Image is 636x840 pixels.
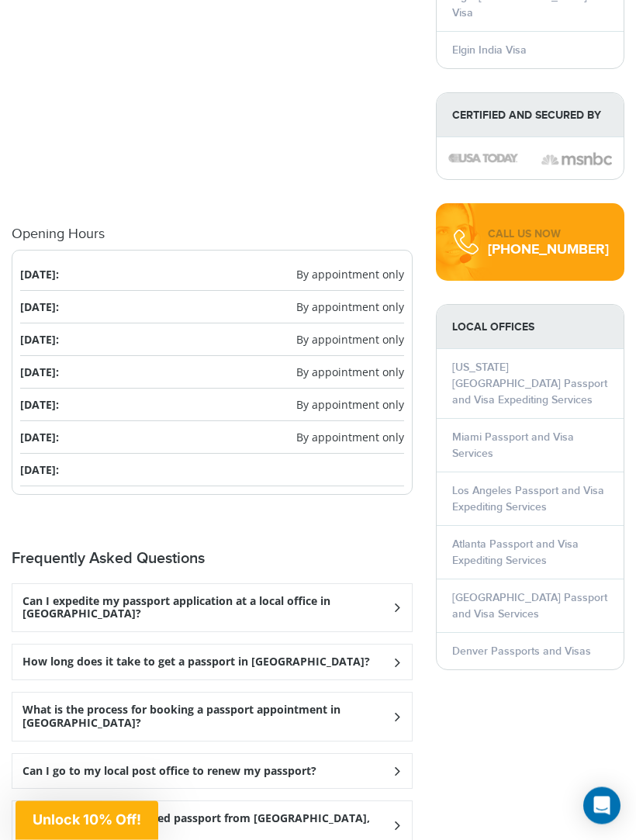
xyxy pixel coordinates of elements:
[296,267,404,283] span: By appointment only
[22,704,392,731] h3: What is the process for booking a passport appointment in [GEOGRAPHIC_DATA]?
[452,645,591,659] a: Denver Passports and Visas
[452,431,574,461] a: Miami Passport and Visa Services
[20,389,404,422] li: [DATE]:
[12,227,413,243] h4: Opening Hours
[22,766,316,779] h3: Can I go to my local post office to renew my passport?
[488,242,609,259] a: [PHONE_NUMBER]
[452,44,527,57] a: Elgin India Visa
[16,801,158,840] div: Unlock 10% Off!
[437,94,624,138] strong: Certified and Secured by
[452,485,604,514] a: Los Angeles Passport and Visa Expediting Services
[20,259,404,292] li: [DATE]:
[20,324,404,357] li: [DATE]:
[33,811,141,828] span: Unlock 10% Off!
[22,596,392,622] h3: Can I expedite my passport application at a local office in [GEOGRAPHIC_DATA]?
[452,592,607,621] a: [GEOGRAPHIC_DATA] Passport and Visa Services
[296,332,404,348] span: By appointment only
[541,151,612,168] img: image description
[448,154,519,164] img: image description
[12,550,413,569] h2: Frequently Asked Questions
[452,361,607,407] a: [US_STATE][GEOGRAPHIC_DATA] Passport and Visa Expediting Services
[296,430,404,446] span: By appointment only
[20,422,404,455] li: [DATE]:
[22,813,392,839] h3: Can I travel with an expired passport from [GEOGRAPHIC_DATA], [GEOGRAPHIC_DATA]?
[437,306,624,350] strong: LOCAL OFFICES
[488,227,609,243] div: CALL US NOW
[296,299,404,316] span: By appointment only
[583,787,620,824] div: Open Intercom Messenger
[20,455,404,487] li: [DATE]:
[20,292,404,324] li: [DATE]:
[296,397,404,413] span: By appointment only
[452,538,579,568] a: Atlanta Passport and Visa Expediting Services
[296,365,404,381] span: By appointment only
[22,656,370,669] h3: How long does it take to get a passport in [GEOGRAPHIC_DATA]?
[20,357,404,389] li: [DATE]:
